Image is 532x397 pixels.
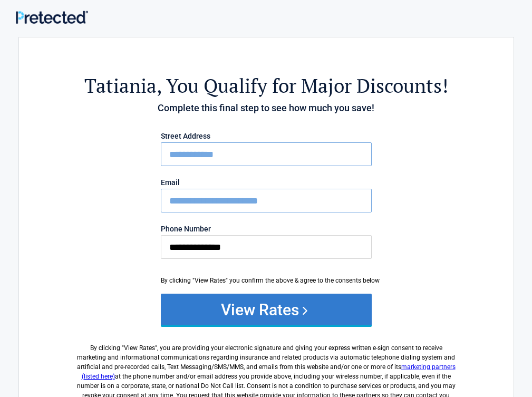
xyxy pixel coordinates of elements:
[124,344,155,352] span: View Rates
[161,179,372,186] label: Email
[16,11,88,24] img: Main Logo
[84,73,157,99] span: Tatiania
[77,101,456,115] h4: Complete this final step to see how much you save!
[77,73,456,99] h2: , You Qualify for Major Discounts!
[161,276,372,285] div: By clicking "View Rates" you confirm the above & agree to the consents below
[161,132,372,140] label: Street Address
[161,225,372,233] label: Phone Number
[161,294,372,325] button: View Rates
